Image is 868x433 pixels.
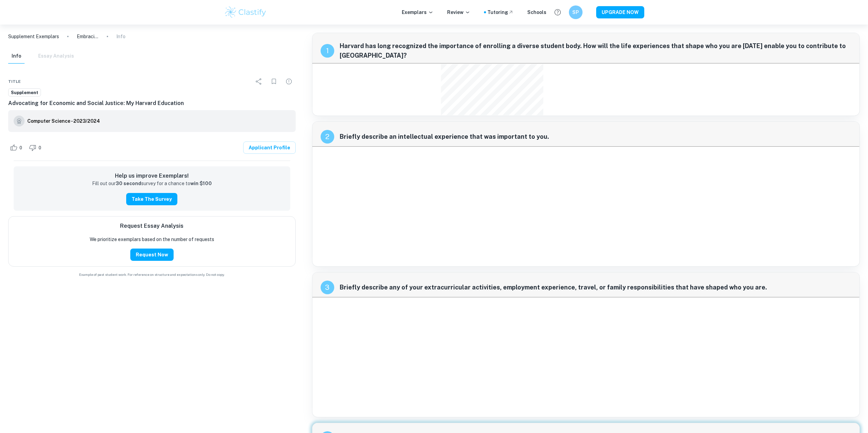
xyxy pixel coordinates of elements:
[596,6,644,18] button: UPGRADE NOW
[16,145,26,151] span: 0
[252,75,266,88] div: Share
[27,142,45,153] div: Dislike
[572,9,579,16] h6: SP
[267,75,281,88] div: Bookmark
[190,181,212,186] strong: win $100
[90,236,214,243] p: We prioritize exemplars based on the number of requests
[340,132,851,141] span: Briefly describe an intellectual experience that was important to you.
[130,249,174,261] button: Request Now
[120,222,183,230] h6: Request Essay Analysis
[340,283,851,292] span: Briefly describe any of your extracurricular activities, employment experience, travel, or family...
[224,5,267,19] img: Clastify logo
[321,281,334,294] div: recipe
[19,172,285,180] h6: Help us improve Exemplars!
[35,145,45,151] span: 0
[447,9,470,16] p: Review
[282,75,296,88] div: Report issue
[126,193,177,205] button: Take the Survey
[243,141,296,154] a: Applicant Profile
[552,6,563,18] button: Help and Feedback
[321,130,334,144] div: recipe
[8,78,21,85] span: Title
[9,89,41,96] span: Supplement
[402,9,433,16] p: Exemplars
[340,41,851,60] span: Harvard has long recognized the importance of enrolling a diverse student body. How will the life...
[27,116,100,126] a: Computer Science - 2023/2024
[487,9,514,16] a: Tutoring
[8,49,25,64] button: Info
[8,33,59,40] a: Supplement Exemplars
[8,142,26,153] div: Like
[116,181,141,186] strong: 30 second
[116,33,126,40] p: Info
[527,9,546,16] a: Schools
[8,272,296,277] span: Example of past student work. For reference on structure and expectations only. Do not copy.
[8,88,41,97] a: Supplement
[321,44,334,58] div: recipe
[92,180,212,188] p: Fill out our survey for a chance to
[569,5,583,19] button: SP
[77,33,99,40] p: Embracing Diversity: My Life Experiences and Contribution to [GEOGRAPHIC_DATA]
[8,99,296,107] h6: Advocating for Economic and Social Justice: My Harvard Education
[27,117,100,125] h6: Computer Science - 2023/2024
